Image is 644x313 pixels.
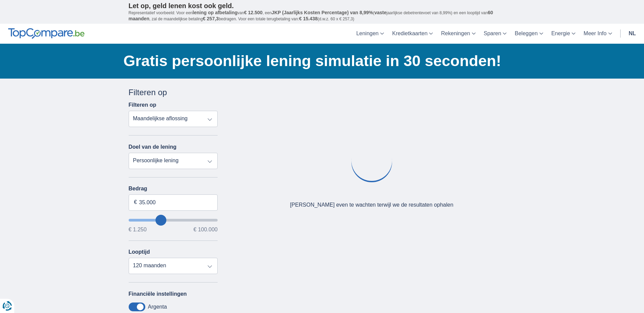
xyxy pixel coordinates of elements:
[134,199,137,206] span: €
[124,50,516,71] h1: Gratis persoonlijke lening simulatie in 30 seconden!
[129,291,187,297] label: Financiële instellingen
[290,201,453,209] div: [PERSON_NAME] even te wachten terwijl we de resultaten ophalen
[374,10,387,15] span: vaste
[129,144,177,150] label: Doel van de lening
[480,24,511,44] a: Sparen
[129,87,218,98] div: Filteren op
[129,2,516,10] p: Let op, geld lenen kost ook geld.
[388,24,437,44] a: Kredietkaarten
[129,249,150,255] label: Looptijd
[129,219,218,222] input: wantToBorrow
[299,16,318,21] span: € 15.438
[272,10,373,15] span: JKP (Jaarlijks Kosten Percentage) van 8,99%
[8,28,85,39] img: TopCompare
[437,24,479,44] a: Rekeningen
[547,24,579,44] a: Energie
[625,24,640,44] a: nl
[129,102,157,108] label: Filteren op
[244,10,263,15] span: € 12.500
[148,304,167,310] label: Argenta
[192,10,237,15] span: lening op afbetaling
[203,16,219,21] span: € 257,3
[511,24,547,44] a: Beleggen
[129,10,493,21] span: 60 maanden
[129,10,516,22] p: Representatief voorbeeld: Voor een van , een ( jaarlijkse debetrentevoet van 8,99%) en een loopti...
[352,24,388,44] a: Leningen
[579,24,616,44] a: Meer Info
[194,227,218,232] span: € 100.000
[129,186,218,192] label: Bedrag
[129,227,147,232] span: € 1.250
